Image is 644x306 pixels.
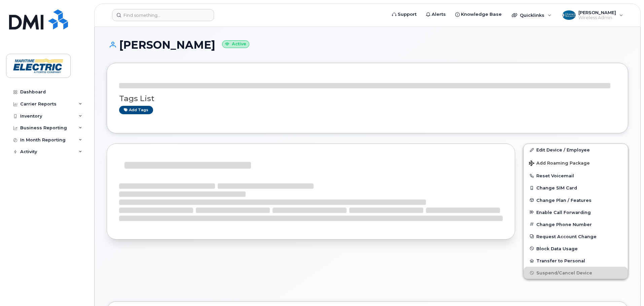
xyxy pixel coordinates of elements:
[529,161,590,167] span: Add Roaming Package
[536,198,592,203] span: Change Plan / Features
[524,194,628,206] button: Change Plan / Features
[524,156,628,170] button: Add Roaming Package
[524,230,628,243] button: Request Account Change
[524,182,628,194] button: Change SIM Card
[524,144,628,156] a: Edit Device / Employee
[524,170,628,182] button: Reset Voicemail
[119,94,616,103] h3: Tags List
[119,106,153,114] a: Add tags
[524,243,628,255] button: Block Data Usage
[536,210,591,215] span: Enable Call Forwarding
[536,270,592,275] span: Suspend/Cancel Device
[524,267,628,279] button: Suspend/Cancel Device
[222,40,249,48] small: Active
[524,255,628,267] button: Transfer to Personal
[524,206,628,218] button: Enable Call Forwarding
[107,39,628,51] h1: [PERSON_NAME]
[524,218,628,230] button: Change Phone Number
